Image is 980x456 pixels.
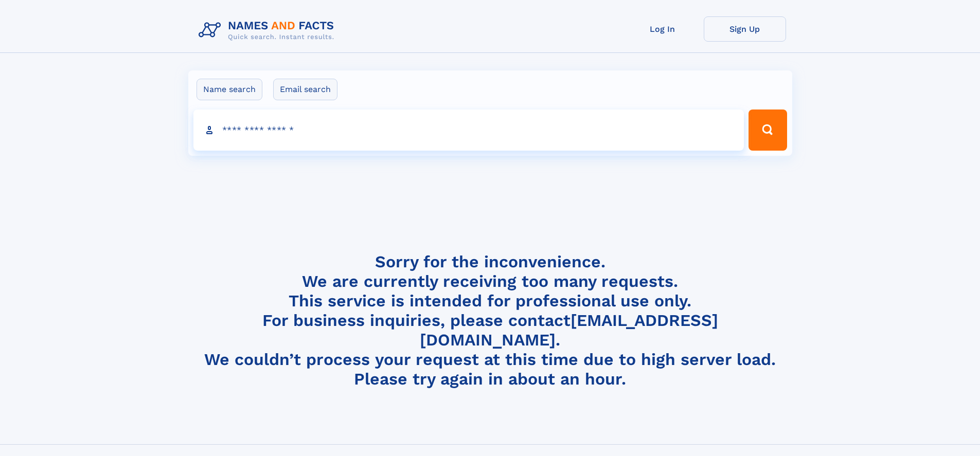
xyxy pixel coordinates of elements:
[193,110,744,151] input: search input
[704,16,786,42] a: Sign Up
[194,16,343,44] img: Logo Names and Facts
[273,79,337,100] label: Email search
[420,311,718,350] a: [EMAIL_ADDRESS][DOMAIN_NAME]
[194,252,786,389] h4: Sorry for the inconvenience. We are currently receiving too many requests. This service is intend...
[749,110,787,151] button: Search Button
[197,79,262,100] label: Name search
[621,16,704,42] a: Log In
